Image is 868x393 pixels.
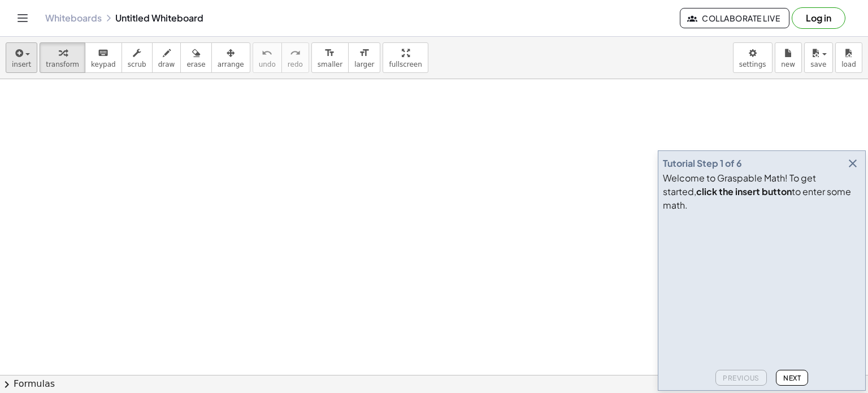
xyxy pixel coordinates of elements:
[841,61,856,68] span: load
[680,8,789,28] button: Collaborate Live
[835,42,862,73] button: load
[98,46,108,60] i: keyboard
[776,370,808,386] button: Next
[696,185,792,197] b: click the insert button
[324,46,335,60] i: format_size
[389,61,422,68] span: fullscreen
[804,42,833,73] button: save
[259,61,276,68] span: undo
[783,374,801,382] span: Next
[288,61,303,68] span: redo
[152,42,181,73] button: draw
[186,61,205,68] span: erase
[45,12,102,24] a: Whiteboards
[128,61,146,68] span: scrub
[85,42,122,73] button: keyboardkeypad
[211,42,250,73] button: arrange
[218,61,244,68] span: arrange
[739,61,766,68] span: settings
[689,13,780,23] span: Collaborate Live
[281,42,309,73] button: redoredo
[792,7,845,29] button: Log in
[14,9,32,27] button: Toggle navigation
[311,42,349,73] button: format_sizesmaller
[354,61,374,68] span: larger
[290,46,301,60] i: redo
[158,61,175,68] span: draw
[383,42,428,73] button: fullscreen
[318,61,342,68] span: smaller
[12,61,31,68] span: insert
[121,42,153,73] button: scrub
[46,61,79,68] span: transform
[733,42,772,73] button: settings
[359,46,370,60] i: format_size
[775,42,802,73] button: new
[40,42,85,73] button: transform
[180,42,211,73] button: erase
[810,61,826,68] span: save
[348,42,380,73] button: format_sizelarger
[663,157,742,170] div: Tutorial Step 1 of 6
[6,42,37,73] button: insert
[253,42,282,73] button: undoundo
[663,171,861,212] div: Welcome to Graspable Math! To get started, to enter some math.
[91,61,116,68] span: keypad
[262,46,272,60] i: undo
[781,61,795,68] span: new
